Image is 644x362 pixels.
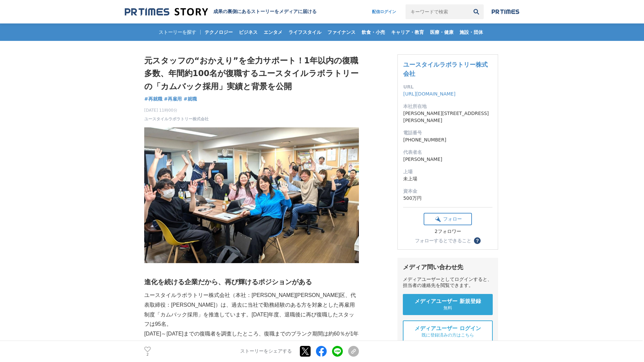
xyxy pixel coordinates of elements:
a: 配信ログイン [365,4,403,19]
dt: 上場 [403,168,492,175]
span: メディアユーザー 新規登録 [415,298,481,305]
a: #再就職 [144,96,162,103]
span: 医療・健康 [427,29,456,35]
a: メディアユーザー ログイン 既に登録済みの方はこちら [403,320,493,343]
span: [DATE] 11時00分 [144,107,209,113]
div: メディアユーザーとしてログインすると、担当者の連絡先を閲覧できます。 [403,277,493,289]
h1: 元スタッフの“おかえり”を全力サポート！1年以内の復職多数、年間約100名が復職するユースタイルラボラトリーの「カムバック採用」実績と背景を公開 [144,54,359,93]
a: 成果の裏側にあるストーリーをメディアに届ける 成果の裏側にあるストーリーをメディアに届ける [125,7,317,16]
span: #再雇用 [164,96,182,102]
button: ？ [474,237,481,244]
a: テクノロジー [202,23,235,41]
span: 無料 [443,305,452,311]
input: キーワードで検索 [406,4,469,19]
a: 医療・健康 [427,23,456,41]
a: キャリア・教育 [388,23,427,41]
dd: [PHONE_NUMBER] [403,136,492,143]
img: 成果の裏側にあるストーリーをメディアに届ける [125,7,208,16]
span: 飲食・小売 [359,29,388,35]
a: ライフスタイル [286,23,324,41]
button: フォロー [424,213,472,225]
a: #再雇用 [164,96,182,103]
dt: URL [403,83,492,90]
dd: 500万円 [403,195,492,202]
a: 施設・団体 [457,23,486,41]
a: ビジネス [236,23,260,41]
img: thumbnail_5e65eb70-7254-11f0-ad75-a15d8acbbc29.jpg [144,127,359,263]
a: ユースタイルラボラトリー株式会社 [403,61,488,77]
dt: 電話番号 [403,129,492,136]
h2: 進化を続ける企業だから、再び輝けるポジションがある [144,277,359,287]
span: ？ [475,238,480,243]
span: テクノロジー [202,29,235,35]
dt: 本社所在地 [403,103,492,110]
a: ユースタイルラボラトリー株式会社 [144,116,209,122]
a: ファイナンス [325,23,358,41]
dt: 資本金 [403,188,492,195]
p: 2 [144,353,151,356]
img: prtimes [492,9,519,14]
dd: [PERSON_NAME] [403,156,492,163]
span: #就職 [183,96,197,102]
p: [DATE]～[DATE]までの復職者を調査したところ、復職までのブランク期間は約60％が1年以内でした。 [144,329,359,349]
span: キャリア・教育 [388,29,427,35]
span: 施設・団体 [457,29,486,35]
a: メディアユーザー 新規登録 無料 [403,294,493,315]
span: メディアユーザー ログイン [415,325,481,332]
p: ユースタイルラボラトリー株式会社（本社：[PERSON_NAME][PERSON_NAME]区、代表取締役：[PERSON_NAME]）は、過去に当社で勤務経験のある方を対象とした再雇用制度「カ... [144,291,359,329]
div: 2フォロワー [424,229,472,235]
dd: [PERSON_NAME][STREET_ADDRESS][PERSON_NAME] [403,110,492,124]
span: #再就職 [144,96,162,102]
dd: 未上場 [403,175,492,182]
div: フォローするとできること [415,238,471,243]
span: 既に登録済みの方はこちら [422,332,474,338]
span: エンタメ [261,29,285,35]
span: ビジネス [236,29,260,35]
span: ライフスタイル [286,29,324,35]
a: #就職 [183,96,197,103]
span: ファイナンス [325,29,358,35]
p: ストーリーをシェアする [240,349,292,355]
dt: 代表者名 [403,149,492,156]
button: 検索 [469,4,484,19]
a: エンタメ [261,23,285,41]
a: 飲食・小売 [359,23,388,41]
a: [URL][DOMAIN_NAME] [403,91,455,97]
div: メディア問い合わせ先 [403,263,493,271]
h2: 成果の裏側にあるストーリーをメディアに届ける [213,9,317,15]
